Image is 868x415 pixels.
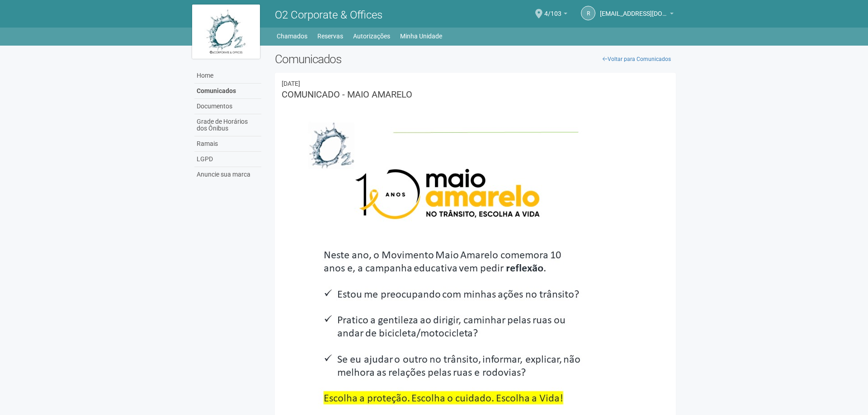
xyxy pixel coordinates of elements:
a: Ramais [194,136,261,152]
a: r [581,6,595,20]
a: LGPD [194,152,261,167]
a: Minha Unidade [400,30,442,42]
a: Documentos [194,99,261,114]
a: Voltar para Comunicados [598,52,676,66]
a: Grade de Horários dos Ônibus [194,114,261,136]
div: 08/05/2023 12:33 [282,79,669,88]
a: Reservas [317,30,343,42]
span: riodejaneiro.o2corporate@regus.com [600,1,668,17]
a: Home [194,68,261,84]
a: Chamados [277,30,307,42]
a: Comunicados [194,84,261,99]
a: 4/103 [544,11,567,19]
h3: COMUNICADO - MAIO AMARELO [282,90,669,99]
img: logo.jpg [192,5,260,59]
h2: Comunicados [275,52,676,66]
a: [EMAIL_ADDRESS][DOMAIN_NAME] [600,11,674,19]
a: Autorizações [353,30,390,42]
span: O2 Corporate & Offices [275,9,382,21]
span: 4/103 [544,1,561,17]
a: Anuncie sua marca [194,167,261,182]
